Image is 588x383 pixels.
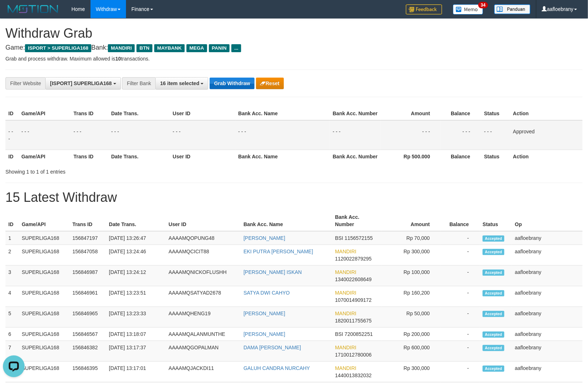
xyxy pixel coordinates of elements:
[18,120,71,150] td: - - -
[512,266,583,286] td: aafloebrany
[335,249,356,254] span: MANDIRI
[5,150,18,163] th: ID
[332,211,382,231] th: Bank Acc. Number
[19,307,70,328] td: SUPERLIGA168
[5,190,583,205] h1: 15 Latest Withdraw
[106,231,166,245] td: [DATE] 13:26:47
[478,2,488,8] span: 34
[441,245,480,266] td: -
[481,120,510,150] td: - - -
[512,362,583,382] td: aafloebrany
[5,44,583,51] h4: Game: Bank:
[453,4,483,14] img: Button%20Memo.svg
[345,331,373,337] span: Copy 7200852251 to clipboard
[483,366,504,372] span: Accepted
[19,231,70,245] td: SUPERLIGA168
[381,120,441,150] td: - - -
[71,107,108,120] th: Trans ID
[210,78,254,89] button: Grab Withdraw
[160,80,199,86] span: 16 item selected
[70,307,106,328] td: 156846965
[70,328,106,341] td: 156846567
[512,286,583,307] td: aafloebrany
[335,345,356,350] span: MANDIRI
[154,44,185,52] span: MAYBANK
[382,362,441,382] td: Rp 300,000
[70,245,106,266] td: 156847058
[70,266,106,286] td: 156846987
[166,362,241,382] td: AAAAMQJACKDI11
[166,231,241,245] td: AAAAMQOPUNG48
[441,328,480,341] td: -
[512,211,583,231] th: Op
[512,245,583,266] td: aafloebrany
[70,286,106,307] td: 156846961
[50,80,112,86] span: [ISPORT] SUPERLIGA168
[244,311,285,316] a: [PERSON_NAME]
[512,231,583,245] td: aafloebrany
[335,256,371,262] span: Copy 1120022879295 to clipboard
[406,4,442,14] img: Feedback.jpg
[235,150,330,163] th: Bank Acc. Name
[441,231,480,245] td: -
[483,332,504,338] span: Accepted
[5,231,19,245] td: 1
[170,120,235,150] td: - - -
[3,3,25,25] button: Open LiveChat chat widget
[382,245,441,266] td: Rp 300,000
[510,107,583,120] th: Action
[19,362,70,382] td: SUPERLIGA168
[382,328,441,341] td: Rp 200,000
[382,231,441,245] td: Rp 70,000
[381,107,441,120] th: Amount
[166,266,241,286] td: AAAAMQNICKOFLUSHH
[512,328,583,341] td: aafloebrany
[45,77,121,89] button: [ISPORT] SUPERLIGA168
[483,311,504,317] span: Accepted
[5,120,18,150] td: - - -
[330,120,381,150] td: - - -
[5,328,19,341] td: 6
[335,352,371,358] span: Copy 1710012780006 to clipboard
[335,372,371,378] span: Copy 1440013832032 to clipboard
[209,44,230,52] span: PANIN
[512,341,583,362] td: aafloebrany
[19,341,70,362] td: SUPERLIGA168
[108,44,135,52] span: MANDIRI
[494,4,530,14] img: panduan.png
[244,235,285,241] a: [PERSON_NAME]
[5,55,583,62] p: Grab and process withdraw. Maximum allowed is transactions.
[335,318,371,324] span: Copy 1820011755675 to clipboard
[483,236,504,242] span: Accepted
[235,120,330,150] td: - - -
[231,44,241,52] span: ...
[106,328,166,341] td: [DATE] 13:18:07
[70,341,106,362] td: 156846382
[382,211,441,231] th: Amount
[166,341,241,362] td: AAAAMQGOPALMAN
[25,44,91,52] span: ISPORT > SUPERLIGA168
[106,211,166,231] th: Date Trans.
[170,150,235,163] th: User ID
[244,249,313,254] a: EKI PUTRA [PERSON_NAME]
[441,211,480,231] th: Balance
[330,150,381,163] th: Bank Acc. Number
[244,331,285,337] a: [PERSON_NAME]
[345,235,373,241] span: Copy 1156572155 to clipboard
[106,307,166,328] td: [DATE] 13:23:33
[335,311,356,316] span: MANDIRI
[335,269,356,275] span: MANDIRI
[19,211,70,231] th: Game/API
[170,107,235,120] th: User ID
[244,290,290,296] a: SATYA DWI CAHYO
[330,107,381,120] th: Bank Acc. Number
[335,297,371,303] span: Copy 1070014909172 to clipboard
[106,341,166,362] td: [DATE] 13:17:37
[481,150,510,163] th: Status
[108,150,170,163] th: Date Trans.
[5,4,60,14] img: MOTION_logo.png
[382,266,441,286] td: Rp 100,000
[136,44,152,52] span: BTN
[481,107,510,120] th: Status
[235,107,330,120] th: Bank Acc. Name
